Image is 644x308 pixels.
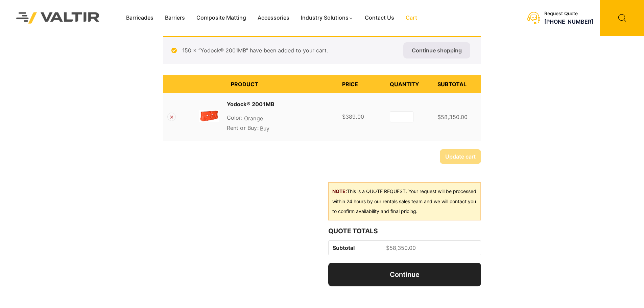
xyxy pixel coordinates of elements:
[227,124,334,134] p: Buy
[227,75,338,93] th: Product
[332,188,347,194] b: NOTE:
[328,263,481,286] a: Continue
[403,42,470,58] a: Continue shopping
[329,241,382,255] th: Subtotal
[328,182,481,221] div: This is a QUOTE REQUEST. Your request will be processed within 24 hours by our rentals sales team...
[163,36,481,64] div: 150 × “Yodock® 2001MB” have been added to your cart.
[338,75,386,93] th: Price
[252,13,295,23] a: Accessories
[386,244,389,251] span: $
[544,11,593,17] div: Request Quote
[120,13,159,23] a: Barricades
[437,114,468,120] bdi: 58,350.00
[342,113,345,120] span: $
[227,100,275,108] a: Yodock® 2001MB
[433,75,481,93] th: Subtotal
[167,113,176,121] a: Remove Yodock® 2001MB from cart
[227,114,243,122] dt: Color:
[227,124,259,132] dt: Rent or Buy:
[159,13,191,23] a: Barriers
[227,114,334,124] p: Orange
[544,18,593,25] a: [PHONE_NUMBER]
[342,113,364,120] bdi: 389.00
[386,75,433,93] th: Quantity
[437,114,441,120] span: $
[359,13,400,23] a: Contact Us
[390,111,413,122] input: Product quantity
[400,13,423,23] a: Cart
[295,13,359,23] a: Industry Solutions
[7,3,109,32] img: Valtir Rentals
[386,244,416,251] bdi: 58,350.00
[328,227,481,235] h2: Quote Totals
[440,149,481,164] button: Update cart
[191,13,252,23] a: Composite Matting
